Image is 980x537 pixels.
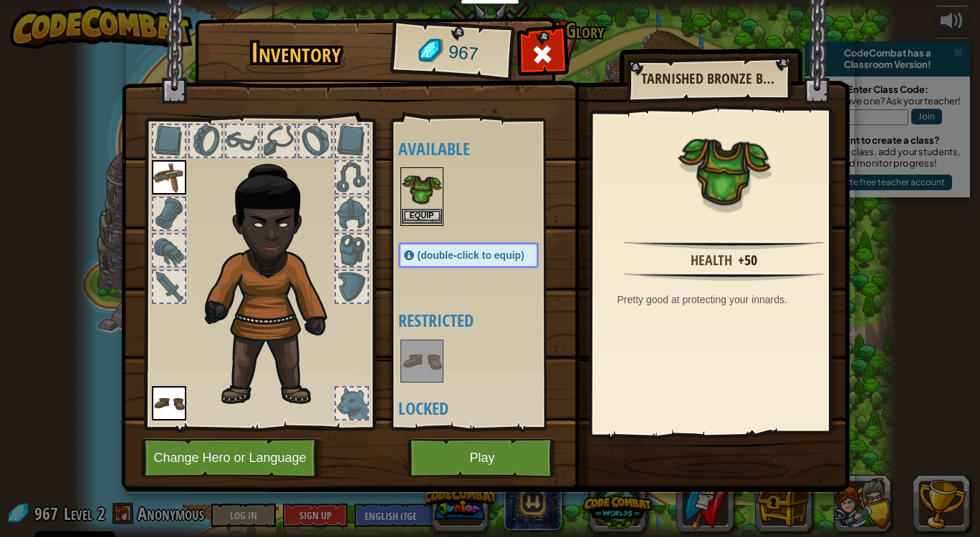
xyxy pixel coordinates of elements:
h1: Inventory [205,38,388,68]
div: +50 [738,250,757,271]
img: portrait.png [402,341,442,381]
img: portrait.png [152,160,186,194]
img: portrait.png [402,169,442,209]
img: hr.png [624,240,823,250]
img: portrait.png [152,386,186,420]
img: portrait.png [678,123,771,216]
h4: Locked [398,399,567,418]
h4: Available [398,139,567,158]
h4: Restricted [398,311,567,330]
div: Pretty good at protecting your innards. [618,292,838,307]
button: Equip [402,209,442,224]
span: (double-click to equip) [418,250,524,261]
img: champion_hair.png [198,146,352,409]
span: 967 [447,39,479,67]
button: Change Hero or Language [141,438,323,478]
div: Health [691,250,732,271]
button: Play [408,438,557,478]
img: hr.png [624,272,823,281]
h2: Tarnished Bronze Breastplate [641,71,776,87]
